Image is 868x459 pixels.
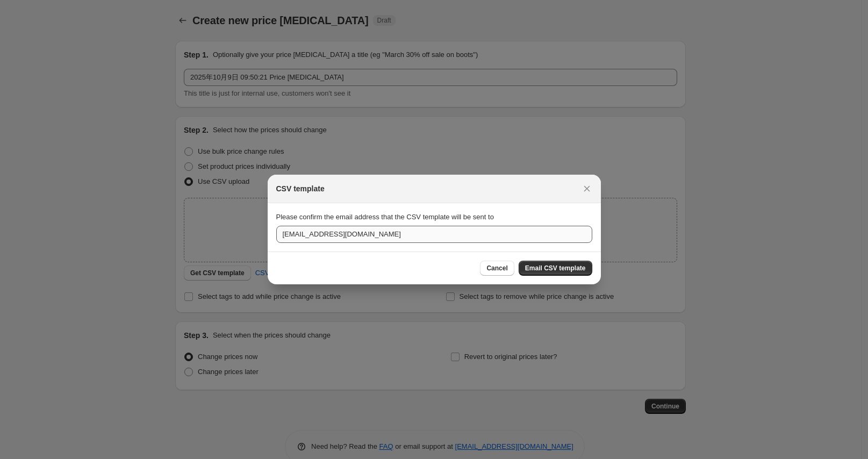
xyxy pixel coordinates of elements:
[519,261,592,276] button: Email CSV template
[276,183,325,194] h2: CSV template
[525,264,586,272] span: Email CSV template
[486,264,507,272] span: Cancel
[480,261,514,276] button: Cancel
[276,213,494,221] span: Please confirm the email address that the CSV template will be sent to
[579,181,594,196] button: Close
